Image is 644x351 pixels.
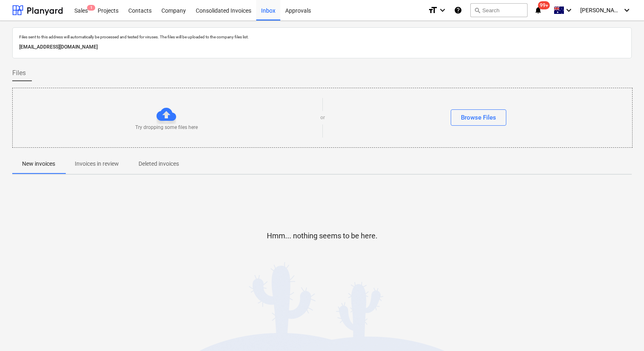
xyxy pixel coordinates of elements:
span: search [474,7,481,13]
i: keyboard_arrow_down [564,5,574,15]
i: Knowledge base [454,5,462,15]
p: Files sent to this address will automatically be processed and tested for viruses. The files will... [19,34,625,40]
button: Search [470,3,528,17]
p: New invoices [22,160,55,168]
span: Files [12,68,26,78]
div: Try dropping some files hereorBrowse Files [12,88,633,148]
p: Try dropping some files here [135,124,198,131]
p: Invoices in review [75,160,119,168]
i: keyboard_arrow_down [438,5,447,15]
i: format_size [428,5,438,15]
span: [PERSON_NAME] [580,7,621,13]
button: Browse Files [451,109,506,126]
div: Browse Files [461,112,496,123]
p: or [320,114,325,121]
iframe: Chat Widget [603,312,644,351]
i: keyboard_arrow_down [622,5,632,15]
i: notifications [534,5,542,15]
span: 1 [87,5,95,11]
p: Deleted invoices [139,160,179,168]
span: 99+ [538,1,550,9]
p: Hmm... nothing seems to be here. [267,231,378,241]
p: [EMAIL_ADDRESS][DOMAIN_NAME] [19,43,625,51]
